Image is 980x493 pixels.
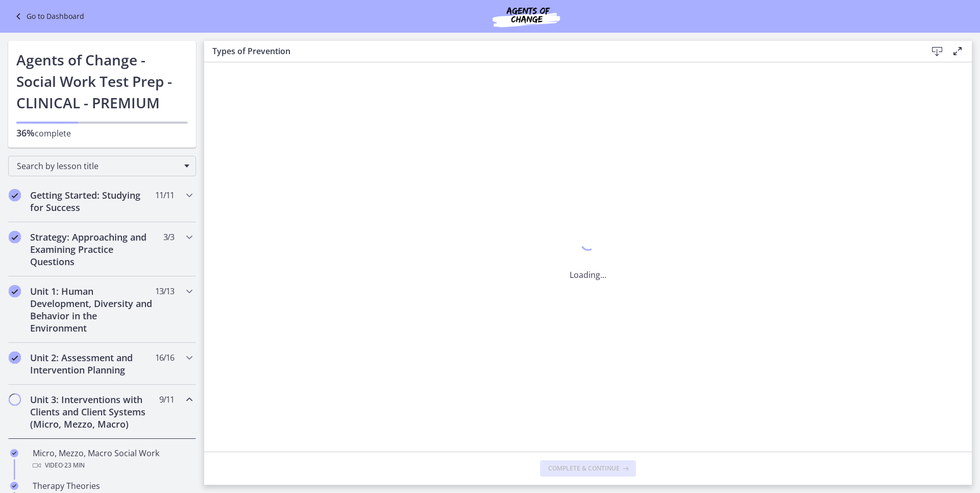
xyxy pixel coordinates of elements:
h3: Types of Prevention [212,45,911,57]
i: Completed [9,285,21,297]
i: Completed [10,449,18,457]
div: Video [33,459,192,472]
i: Completed [10,482,18,490]
button: Complete & continue [540,460,636,477]
img: Agents of Change [465,4,587,29]
h2: Unit 1: Human Development, Diversity and Behavior in the Environment [30,285,155,334]
span: 3 / 3 [163,231,174,243]
p: Loading... [570,269,606,281]
h1: Agents of Change - Social Work Test Prep - CLINICAL - PREMIUM [16,49,188,113]
span: 13 / 13 [155,285,174,297]
span: Complete & continue [548,464,620,473]
p: complete [16,127,188,139]
i: Completed [9,231,21,243]
i: Completed [9,189,21,201]
i: Completed [9,351,21,364]
div: 1 [570,233,606,256]
span: · 23 min [63,459,85,472]
h2: Unit 2: Assessment and Intervention Planning [30,351,155,376]
span: 36% [16,127,35,139]
span: Search by lesson title [17,160,179,172]
span: 11 / 11 [155,189,174,201]
div: Micro, Mezzo, Macro Social Work [33,447,192,472]
h2: Strategy: Approaching and Examining Practice Questions [30,231,155,268]
a: Go to Dashboard [12,10,84,22]
h2: Unit 3: Interventions with Clients and Client Systems (Micro, Mezzo, Macro) [30,393,155,430]
h2: Getting Started: Studying for Success [30,189,155,214]
div: Search by lesson title [8,156,196,176]
span: 9 / 11 [159,393,174,406]
span: 16 / 16 [155,351,174,364]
